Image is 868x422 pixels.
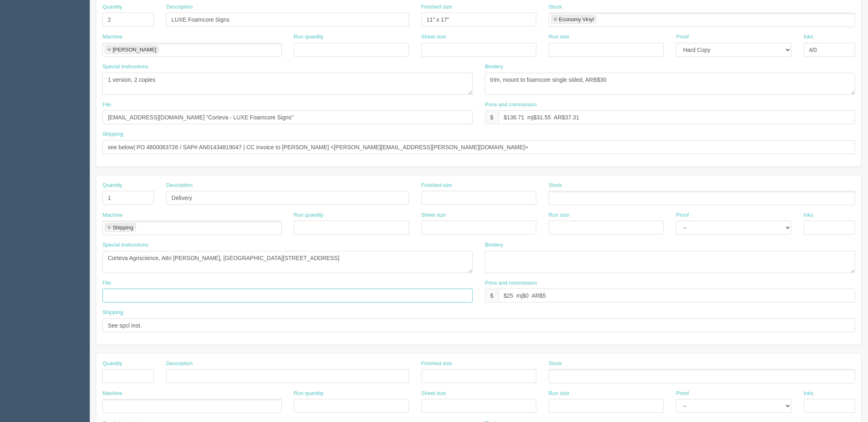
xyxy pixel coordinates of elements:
[485,251,855,273] textarea: sort and box per location - SEE SPREADSHEET
[549,3,562,11] label: Stock
[549,211,570,219] label: Run size
[102,241,148,249] label: Special instructions
[421,33,446,41] label: Sheet size
[421,360,452,368] label: Finished size
[102,211,122,219] label: Machine
[485,101,537,109] label: Price and commission
[166,182,193,189] label: Description
[102,182,122,189] label: Quantity
[102,309,123,316] label: Shipping
[102,3,122,11] label: Quantity
[549,390,570,397] label: Run size
[421,3,452,11] label: Finished size
[102,73,473,95] textarea: 6 versions, printing multiple qty - see spreadsheet (SEE [PERSON_NAME] FOR ANY QUESTIONS), 4 up o...
[549,182,562,189] label: Stock
[485,241,503,249] label: Bindery
[294,33,324,41] label: Run quantity
[166,360,193,368] label: Description
[549,33,570,41] label: Run size
[421,182,452,189] label: Finished size
[102,130,123,138] label: Shipping
[485,279,537,287] label: Price and commission
[102,33,122,41] label: Machine
[102,279,111,287] label: File
[485,63,503,71] label: Bindery
[804,33,814,41] label: Inks
[113,47,156,52] div: [PERSON_NAME]
[294,390,324,397] label: Run quantity
[676,211,689,219] label: Proof
[804,211,814,219] label: Inks
[485,73,855,95] textarea: trim, mount to coroplast single sided, vertical flutes ARB$178.71
[294,211,324,219] label: Run quantity
[102,251,473,273] textarea: Use S-3397, Jumbo Kraft Easy-Fold Mailers boxes from Uline, balance from previous job available i...
[676,390,689,397] label: Proof
[549,360,562,368] label: Stock
[485,110,499,124] div: $
[113,225,134,230] div: Shipping
[421,390,446,397] label: Sheet size
[102,390,122,397] label: Machine
[676,33,689,41] label: Proof
[102,101,111,109] label: File
[559,17,594,22] div: Economy Vinyl
[421,211,446,219] label: Sheet size
[804,390,814,397] label: Inks
[166,3,193,11] label: Description
[102,360,122,368] label: Quantity
[102,63,148,71] label: Special instructions
[485,289,499,303] div: $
